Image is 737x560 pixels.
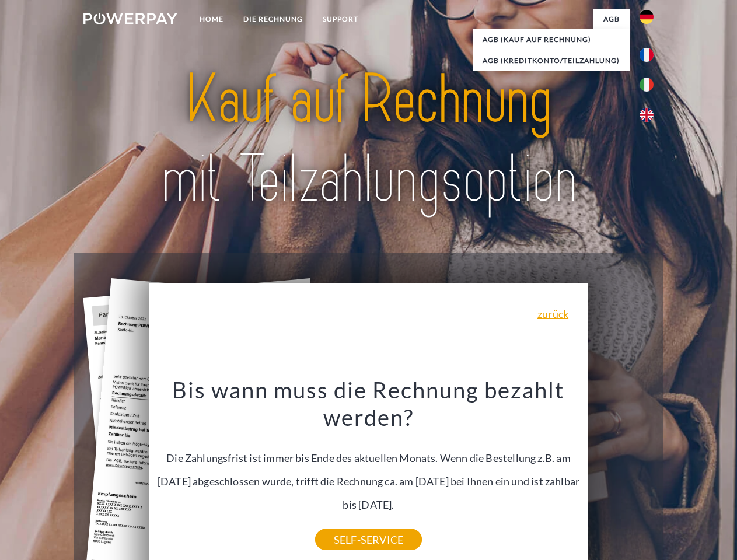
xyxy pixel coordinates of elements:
[156,376,582,432] h3: Bis wann muss die Rechnung bezahlt werden?
[473,50,630,71] a: AGB (Kreditkonto/Teilzahlung)
[640,78,654,92] img: it
[315,529,422,550] a: SELF-SERVICE
[313,9,368,30] a: SUPPORT
[190,9,233,30] a: Home
[537,309,568,319] a: zurück
[640,10,654,24] img: de
[640,108,654,122] img: en
[640,48,654,62] img: fr
[593,9,630,30] a: agb
[111,56,626,223] img: title-powerpay_de.svg
[473,29,630,50] a: AGB (Kauf auf Rechnung)
[156,376,582,540] div: Die Zahlungsfrist ist immer bis Ende des aktuellen Monats. Wenn die Bestellung z.B. am [DATE] abg...
[233,9,313,30] a: DIE RECHNUNG
[83,13,177,24] img: logo-powerpay-white.svg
